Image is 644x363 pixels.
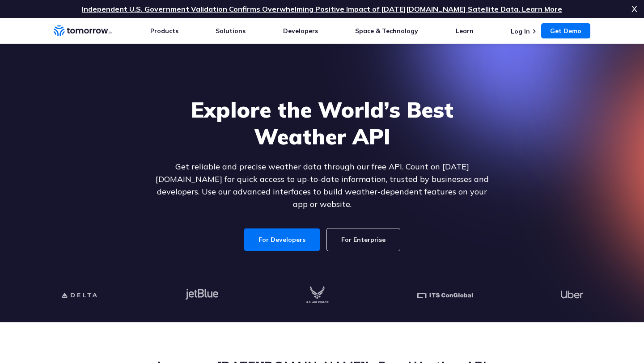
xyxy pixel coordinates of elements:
[355,27,418,35] a: Space & Technology
[327,228,400,251] a: For Enterprise
[82,4,562,13] a: Independent U.S. Government Validation Confirms Overwhelming Positive Impact of [DATE][DOMAIN_NAM...
[216,27,246,35] a: Solutions
[54,24,112,38] a: Home link
[150,27,178,35] a: Products
[244,228,320,251] a: For Developers
[149,160,495,211] p: Get reliable and precise weather data through our free API. Count on [DATE][DOMAIN_NAME] for quic...
[541,23,590,38] a: Get Demo
[511,27,530,35] a: Log In
[149,96,495,150] h1: Explore the World’s Best Weather API
[456,27,474,35] a: Learn
[283,27,318,35] a: Developers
